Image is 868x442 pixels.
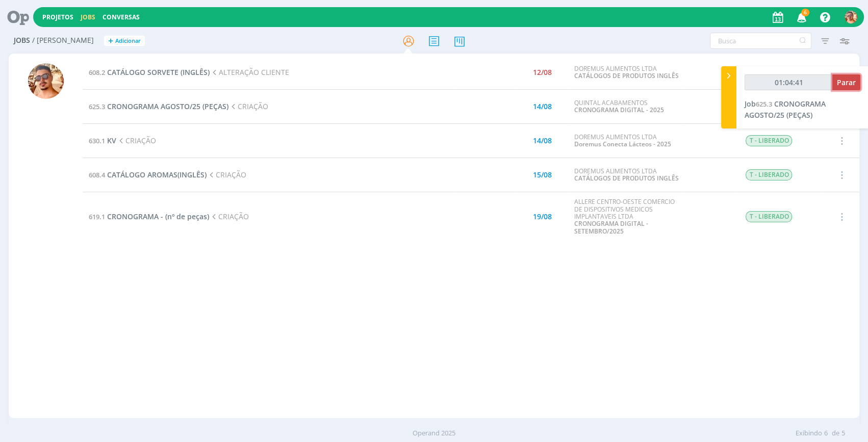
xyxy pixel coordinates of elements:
[710,33,811,49] input: Busca
[89,102,105,111] span: 625.3
[228,101,268,111] span: CRIAÇÃO
[533,213,552,220] div: 19/08
[78,13,98,21] button: Jobs
[801,9,809,16] span: 6
[107,136,116,145] span: KV
[533,69,552,76] div: 12/08
[796,428,822,438] span: Exibindo
[533,103,552,110] div: 14/08
[790,8,811,27] button: 6
[841,428,845,438] span: 5
[89,212,105,221] span: 619.1
[107,101,228,111] span: CRONOGRAMA AGOSTO/25 (PEÇAS)
[104,36,145,46] button: +Adicionar
[107,170,207,179] span: CATÁLOGO AROMAS(INGLÊS)
[574,219,648,235] a: CRONOGRAMA DIGITAL - SETEMBRO/2025
[89,101,228,111] a: 625.3CRONOGRAMA AGOSTO/25 (PEÇAS)
[574,134,679,148] div: DOREMUS ALIMENTOS LTDA
[103,13,140,21] a: Conversas
[756,99,772,109] span: 625.3
[89,67,210,77] a: 608.2CATÁLOGO SORVETE (INGLÊS)
[746,211,792,222] span: T - LIBERADO
[89,136,105,145] span: 630.1
[845,11,857,23] img: V
[89,136,116,145] a: 630.1KV
[844,8,858,26] button: V
[115,38,141,44] span: Adicionar
[533,171,552,178] div: 15/08
[39,13,76,21] button: Projetos
[745,99,826,120] a: Job625.3CRONOGRAMA AGOSTO/25 (PEÇAS)
[574,65,679,80] div: DOREMUS ALIMENTOS LTDA
[81,13,95,21] a: Jobs
[574,174,678,183] a: CATÁLOGOS DE PRODUTOS INGLÊS
[837,77,856,87] span: Parar
[574,106,663,114] a: CRONOGRAMA DIGITAL - 2025
[32,36,94,45] span: / [PERSON_NAME]
[116,136,156,145] span: CRIAÇÃO
[210,67,289,77] span: ALTERAÇÃO CLIENTE
[89,68,105,77] span: 608.2
[574,99,679,114] div: QUINTAL ACABAMENTOS
[89,212,209,221] a: 619.1CRONOGRAMA - (nº de peças)
[574,71,678,80] a: CATÁLOGOS DE PRODUTOS INGLÊS
[832,428,839,438] span: de
[108,36,113,46] span: +
[746,169,792,180] span: T - LIBERADO
[209,212,249,221] span: CRIAÇÃO
[574,198,679,235] div: ALLERE CENTRO-OESTE COMERCIO DE DISPOSITIVOS MEDICOS IMPLANTAVEIS LTDA
[42,13,73,21] a: Projetos
[89,170,207,179] a: 608.4CATÁLOGO AROMAS(INGLÊS)
[28,63,64,99] img: V
[107,212,209,221] span: CRONOGRAMA - (nº de peças)
[533,137,552,144] div: 14/08
[574,140,671,148] a: Doremus Conecta Lácteos - 2025
[107,67,210,77] span: CATÁLOGO SORVETE (INGLÊS)
[207,170,246,179] span: CRIAÇÃO
[745,99,826,120] span: CRONOGRAMA AGOSTO/25 (PEÇAS)
[574,168,679,183] div: DOREMUS ALIMENTOS LTDA
[824,428,828,438] span: 6
[99,13,143,21] button: Conversas
[89,170,105,179] span: 608.4
[832,74,860,90] button: Parar
[746,135,792,146] span: T - LIBERADO
[14,36,30,45] span: Jobs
